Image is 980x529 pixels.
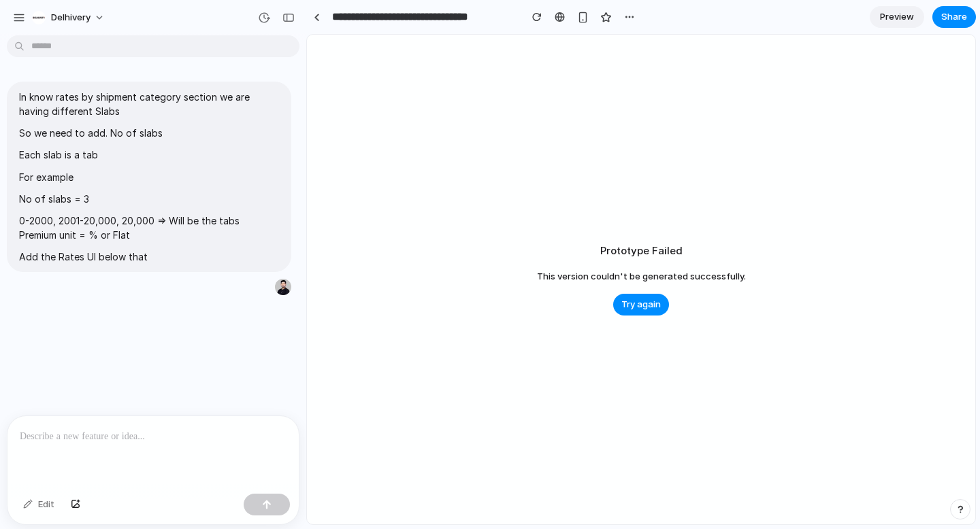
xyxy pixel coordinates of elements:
[941,10,967,24] span: Share
[27,7,112,29] button: Delhivery
[537,270,746,284] span: This version couldn't be generated successfully.
[19,214,279,242] p: 0-2000, 2001-20,000, 20,000 => Will be the tabs Premium unit = % or Flat
[613,294,669,315] button: Try again
[880,10,914,24] span: Preview
[600,243,683,259] h2: Prototype Failed
[51,11,91,24] span: Delhivery
[19,90,279,118] p: In know rates by shipment category section we are having different Slabs
[19,126,279,140] p: So we need to add. No of slabs
[932,6,976,28] button: Share
[870,6,924,28] a: Preview
[19,192,279,206] p: No of slabs = 3
[19,250,279,264] p: Add the Rates UI below that
[19,148,279,162] p: Each slab is a tab
[621,298,661,311] span: Try again
[19,170,279,184] p: For example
